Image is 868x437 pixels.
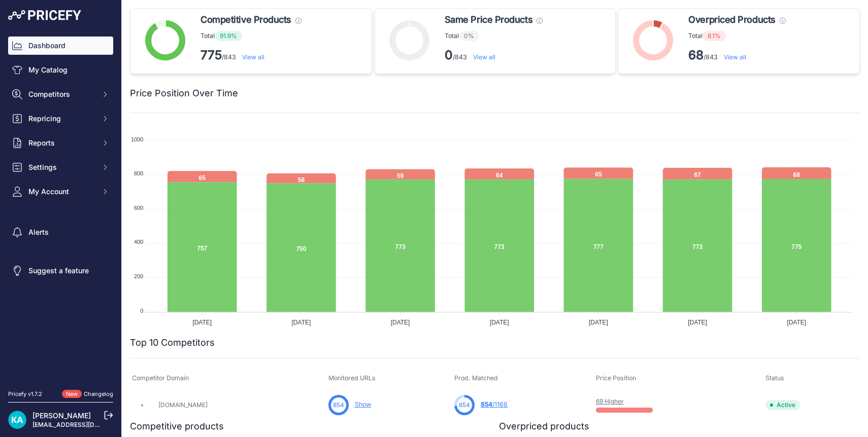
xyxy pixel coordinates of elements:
p: Total [688,31,785,41]
tspan: [DATE] [490,319,509,326]
span: New [62,390,82,398]
span: Price Position [596,374,636,382]
a: [PERSON_NAME] [32,411,91,420]
a: Show [355,400,371,408]
strong: 775 [201,48,222,62]
a: Alerts [8,223,113,241]
a: Changelog [84,390,113,397]
h2: Overpriced products [499,419,589,433]
tspan: 600 [134,205,143,211]
nav: Sidebar [8,37,113,378]
button: Settings [8,158,113,176]
tspan: 400 [134,239,143,245]
a: 854/1166 [481,400,508,408]
h2: Price Position Over Time [130,86,238,100]
p: /843 [688,47,785,63]
span: 854 [459,400,470,410]
span: Repricing [28,114,95,124]
a: View all [242,53,264,61]
span: Competitors [28,89,95,99]
button: Competitors [8,85,113,103]
tspan: 200 [134,273,143,279]
p: Total [445,31,543,41]
span: Competitor Domain [132,374,189,382]
tspan: [DATE] [787,319,806,326]
div: Pricefy v1.7.2 [8,390,42,398]
a: View all [473,53,495,61]
span: Reports [28,138,95,148]
p: /843 [201,47,302,63]
h2: Competitive products [130,419,224,433]
span: Prod. Matched [454,374,498,382]
a: 69 Higher [596,397,624,405]
button: Repricing [8,110,113,128]
a: View all [724,53,746,61]
tspan: 1000 [131,136,143,142]
tspan: [DATE] [688,319,707,326]
span: Monitored URLs [328,374,376,382]
span: 854 [333,400,344,410]
a: [EMAIL_ADDRESS][DOMAIN_NAME] [32,421,139,428]
a: Suggest a feature [8,262,113,280]
strong: 68 [688,48,704,62]
tspan: [DATE] [192,319,212,326]
button: My Account [8,183,113,201]
span: Competitive Products [201,13,291,27]
span: 0% [459,31,479,41]
span: Status [765,374,784,382]
span: Active [765,400,800,410]
tspan: [DATE] [292,319,311,326]
img: Pricefy Logo [8,10,81,20]
strong: 0 [445,48,453,62]
tspan: [DATE] [391,319,410,326]
p: /843 [445,47,543,63]
tspan: 0 [140,308,143,314]
a: [DOMAIN_NAME] [158,401,208,409]
span: Settings [28,162,95,172]
a: Dashboard [8,37,113,55]
span: 854 [481,400,492,408]
span: Same Price Products [445,13,532,27]
button: Reports [8,134,113,152]
span: Overpriced Products [688,13,775,27]
p: Total [201,31,302,41]
span: 8.1% [703,31,726,41]
span: My Account [28,187,95,197]
h2: Top 10 Competitors [130,336,215,350]
a: My Catalog [8,61,113,79]
tspan: 800 [134,170,143,176]
span: 91.9% [215,31,242,41]
tspan: [DATE] [589,319,608,326]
